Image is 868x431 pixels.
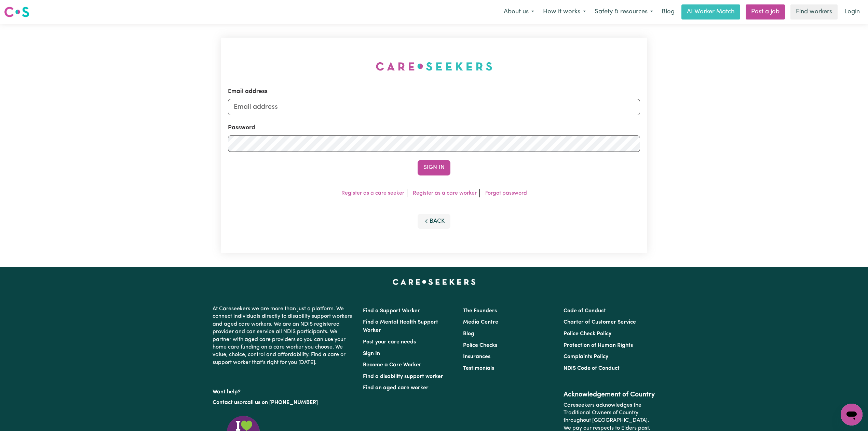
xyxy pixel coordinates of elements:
label: Email address [228,87,268,96]
a: Insurances [463,354,490,360]
a: Find a Mental Health Support Worker [363,319,438,333]
button: Safety & resources [590,5,657,19]
a: Blog [657,4,679,19]
a: call us on [PHONE_NUMBER] [245,400,318,405]
a: AI Worker Match [681,4,740,19]
a: Post your care needs [363,339,416,345]
a: Media Centre [463,319,498,325]
a: Become a Care Worker [363,362,421,368]
button: How it works [539,5,590,19]
a: Code of Conduct [564,308,606,314]
button: About us [499,5,539,19]
a: Find a disability support worker [363,374,443,379]
a: The Founders [463,308,497,314]
a: Login [840,4,864,19]
a: Blog [463,331,474,337]
a: NDIS Code of Conduct [564,366,620,371]
label: Password [228,123,255,132]
a: Police Check Policy [564,331,611,337]
a: Complaints Policy [564,354,608,360]
a: Sign In [363,351,380,356]
img: Careseekers logo [4,6,29,18]
h2: Acknowledgement of Country [564,391,655,399]
button: Back [418,214,450,229]
a: Careseekers home page [393,279,476,285]
a: Forgot password [485,191,527,196]
a: Testimonials [463,366,494,371]
a: Charter of Customer Service [564,319,636,325]
p: At Careseekers we are more than just a platform. We connect individuals directly to disability su... [213,302,355,369]
a: Register as a care seeker [341,191,404,196]
p: or [213,396,355,409]
a: Careseekers logo [4,4,29,20]
a: Find an aged care worker [363,385,429,391]
a: Find a Support Worker [363,308,420,314]
a: Find workers [790,4,838,19]
a: Protection of Human Rights [564,343,633,348]
iframe: Button to launch messaging window [841,404,863,426]
input: Email address [228,99,640,115]
a: Contact us [213,400,240,405]
button: Sign In [418,160,450,175]
a: Register as a care worker [413,191,477,196]
a: Post a job [746,4,785,19]
a: Police Checks [463,343,497,348]
p: Want help? [213,386,355,396]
